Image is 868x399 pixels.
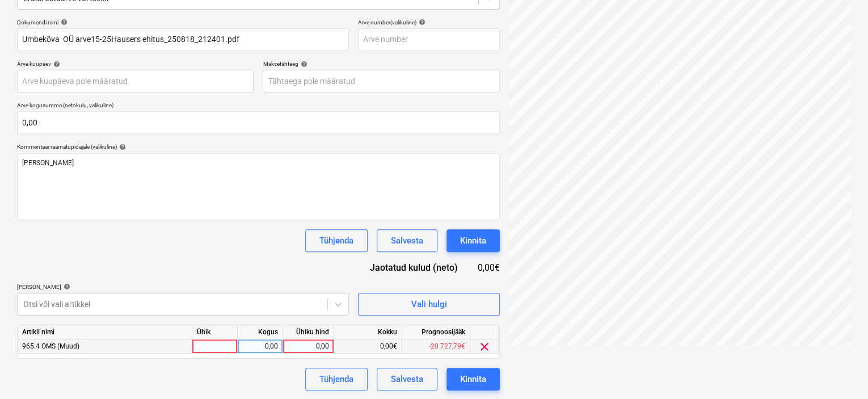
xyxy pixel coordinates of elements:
span: 965.4 OMS (Muud) [22,342,79,350]
div: Prognoosijääk [402,325,470,339]
button: Kinnita [446,368,500,390]
div: Vali hulgi [411,297,446,312]
span: clear [478,340,491,354]
button: Salvesta [377,229,437,252]
div: Artikli nimi [18,325,192,339]
input: Arve kogusumma (netokulu, valikuline) [17,111,500,134]
span: help [298,61,307,68]
div: Ühik [192,325,238,339]
div: Kogus [238,325,283,339]
div: 0,00€ [476,261,500,274]
div: Arve number (valikuline) [358,19,500,26]
div: Kokku [334,325,402,339]
div: Salvesta [391,233,423,248]
span: [PERSON_NAME] [22,159,74,167]
button: Salvesta [377,368,437,390]
div: -20 727,79€ [402,339,470,354]
p: Arve kogusumma (netokulu, valikuline) [17,102,500,111]
div: 0,00 [242,339,278,354]
span: help [61,283,70,290]
div: Tühjenda [319,233,353,248]
button: Tühjenda [305,368,368,390]
div: Kinnita [460,233,486,248]
span: help [58,19,68,26]
button: Vali hulgi [358,293,500,316]
span: help [117,144,126,150]
div: Kinnita [460,372,486,387]
span: help [416,19,425,26]
div: 0,00€ [334,339,402,354]
input: Arve number [358,28,500,51]
button: Tühjenda [305,229,368,252]
div: Ühiku hind [283,325,334,339]
div: Dokumendi nimi [17,19,349,26]
div: Jaotatud kulud (neto) [352,261,476,274]
div: Maksetähtaeg [263,60,499,68]
input: Tähtaega pole määratud [263,70,499,93]
div: Tühjenda [319,372,353,387]
button: Kinnita [446,229,500,252]
div: 0,00 [288,339,329,354]
div: [PERSON_NAME] [17,283,349,291]
iframe: Chat Widget [811,345,868,399]
div: Salvesta [391,372,423,387]
span: help [51,61,60,68]
input: Dokumendi nimi [17,28,349,51]
input: Arve kuupäeva pole määratud. [17,70,254,93]
div: Kommentaar raamatupidajale (valikuline) [17,143,500,150]
div: Arve kuupäev [17,60,254,68]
